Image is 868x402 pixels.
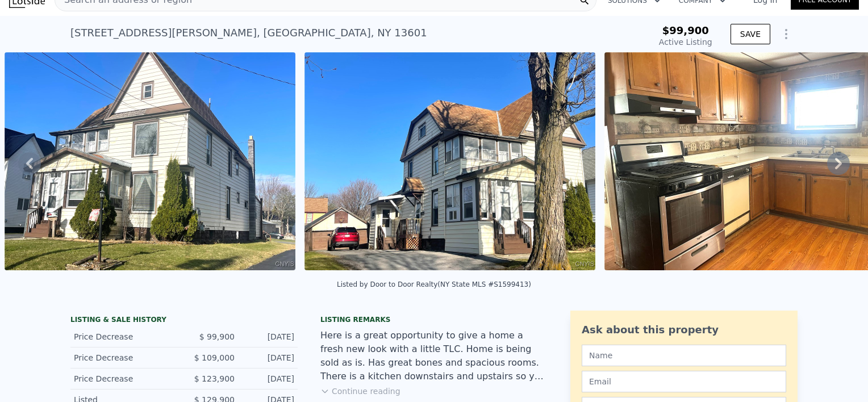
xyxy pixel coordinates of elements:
[582,345,786,366] input: Name
[775,23,798,45] button: Show Options
[582,371,786,392] input: Email
[199,332,235,341] span: $ 99,900
[320,386,400,397] button: Continue reading
[662,24,709,36] span: $99,900
[320,329,548,383] div: Here is a great opportunity to give a home a fresh new look with a little TLC. Home is being sold...
[337,280,531,288] div: Listed by Door to Door Realty (NY State MLS #S1599413)
[320,315,548,324] div: Listing remarks
[74,352,175,363] div: Price Decrease
[5,52,295,270] img: Sale: 142079716 Parcel: 69340481
[244,331,294,342] div: [DATE]
[582,322,786,338] div: Ask about this property
[244,373,294,384] div: [DATE]
[194,353,235,362] span: $ 109,000
[244,352,294,363] div: [DATE]
[74,373,175,384] div: Price Decrease
[70,25,427,41] div: [STREET_ADDRESS][PERSON_NAME] , [GEOGRAPHIC_DATA] , NY 13601
[74,331,175,342] div: Price Decrease
[304,52,595,270] img: Sale: 142079716 Parcel: 69340481
[194,374,235,383] span: $ 123,900
[731,24,770,44] button: SAVE
[70,315,298,326] div: LISTING & SALE HISTORY
[659,37,712,47] span: Active Listing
